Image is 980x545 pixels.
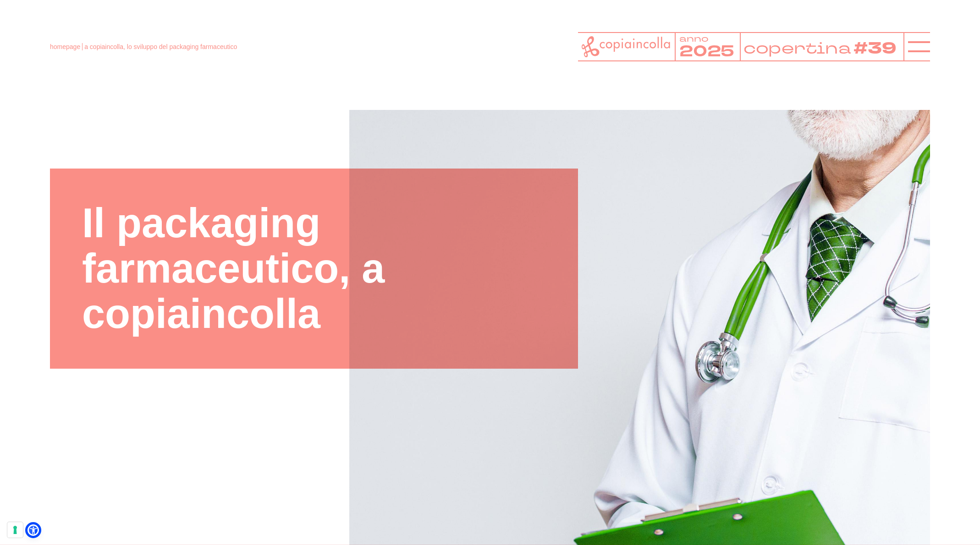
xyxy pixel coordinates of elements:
tspan: #39 [855,38,899,60]
h1: Il packaging farmaceutico, a copiaincolla [82,201,546,337]
tspan: copertina [743,38,853,59]
button: Le tue preferenze relative al consenso per le tecnologie di tracciamento [7,522,23,538]
a: homepage [50,43,80,50]
a: Open Accessibility Menu [28,524,39,536]
span: a copiaincolla, lo sviluppo del packaging farmaceutico [84,43,237,50]
tspan: 2025 [679,41,735,62]
tspan: anno [679,33,709,44]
